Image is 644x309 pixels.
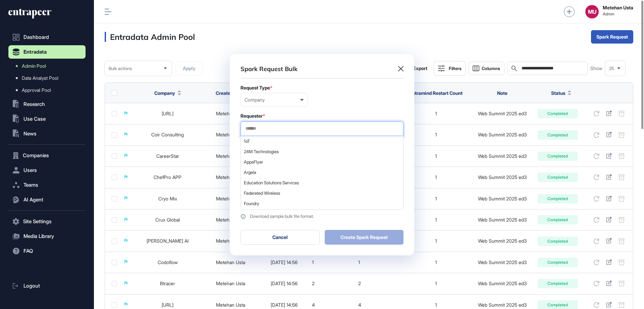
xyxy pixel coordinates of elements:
span: Federated Wireless [244,191,399,196]
div: Download sample bulk file format. [250,214,314,219]
span: AppsFlyer [244,160,399,165]
button: Cancel [240,230,320,245]
span: 1oT [244,139,399,144]
a: Download sample bulk file format. [240,214,404,219]
span: Argela [244,170,399,175]
div: Requester [240,113,404,119]
span: 24M Technologies [244,149,399,154]
span: Foundry [244,201,399,206]
span: Education Solutions Services [244,180,399,185]
div: Company [245,97,304,103]
div: Spark Request Bulk [240,65,298,73]
div: Request Type [240,85,404,90]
